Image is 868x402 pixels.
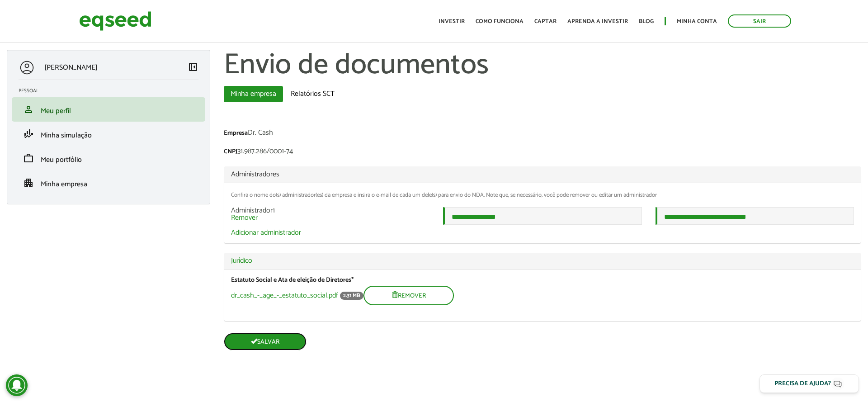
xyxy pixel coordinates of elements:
[224,130,248,137] label: Empresa
[19,88,205,94] h2: Pessoal
[19,177,198,188] a: apartmentMinha empresa
[439,19,465,24] a: Investir
[188,61,198,72] span: left_panel_close
[567,19,628,24] a: Aprenda a investir
[677,19,717,24] a: Minha conta
[224,333,307,350] button: Salvar
[231,292,338,299] a: dr_cash_-_age_-_estatuto_social.pdf
[12,146,205,170] li: Meu portfólio
[231,229,301,236] a: Adicionar administrador
[534,19,557,24] a: Captar
[273,204,275,217] span: 1
[231,192,854,198] div: Confira o nome do(s) administrador(es) da empresa e insira o e-mail de cada um dele(s) para envio...
[23,128,34,139] span: finance_mode
[340,292,363,300] span: 2.31 MB
[12,170,205,195] li: Minha empresa
[224,207,436,222] div: Administrador
[41,105,71,117] span: Meu perfil
[41,129,92,142] span: Minha simulação
[231,277,354,284] label: Estatuto Social e Ata de eleição de Diretores
[23,177,34,188] span: apartment
[639,19,654,24] a: Blog
[363,286,454,305] button: Remover
[23,104,34,115] span: person
[224,148,861,157] div: 31.987.286/0001-74
[224,86,283,102] a: Minha empresa
[224,50,861,81] h1: Envio de documentos
[476,19,524,24] a: Como funciona
[224,149,237,155] label: CNPJ
[12,97,205,122] li: Meu perfil
[284,86,341,102] a: Relatórios SCT
[19,104,198,115] a: personMeu perfil
[41,178,87,190] span: Minha empresa
[224,129,861,139] div: Dr. Cash
[231,214,258,222] a: Remover
[19,128,198,139] a: finance_modeMinha simulação
[12,122,205,146] li: Minha simulação
[351,275,354,285] span: Este campo é obrigatório.
[188,61,198,74] a: Colapsar menu
[79,9,151,33] img: EqSeed
[231,168,279,180] span: Administradores
[23,153,34,164] span: work
[728,14,791,28] a: Sair
[19,153,198,164] a: workMeu portfólio
[44,63,98,72] p: [PERSON_NAME]
[41,154,82,166] span: Meu portfólio
[231,257,854,265] a: Jurídico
